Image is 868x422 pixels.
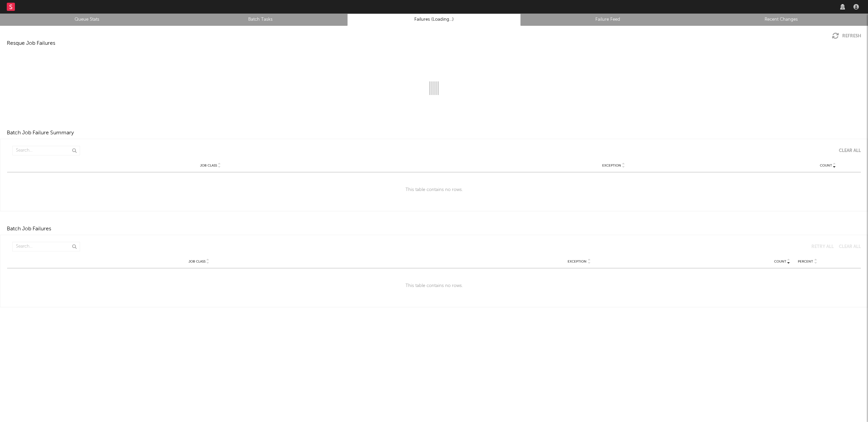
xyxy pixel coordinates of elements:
div: Clear All [839,245,861,249]
input: Search... [12,242,80,251]
div: Retry All [811,245,834,249]
a: Failures (Loading...) [351,16,517,24]
button: Clear All [834,149,861,153]
span: Exception [602,164,621,168]
a: Batch Tasks [177,16,343,24]
a: Recent Changes [698,16,864,24]
a: Failure Feed [525,16,691,24]
div: This table contains no rows. [7,268,861,304]
div: Resque Job Failures [7,39,55,47]
span: Percent [798,260,813,264]
div: Batch Job Failures [7,225,51,233]
button: Clear All [834,245,861,249]
span: Count [774,260,786,264]
button: Refresh [832,33,861,39]
span: Job Class [189,260,205,264]
div: Clear All [839,149,861,153]
div: This table contains no rows. [7,172,861,208]
button: Retry All [806,245,834,249]
span: Count [820,164,832,168]
div: Batch Job Failure Summary [7,129,74,137]
span: Job Class [200,164,217,168]
a: Queue Stats [4,16,170,24]
input: Search... [12,146,80,155]
span: Exception [568,260,587,264]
